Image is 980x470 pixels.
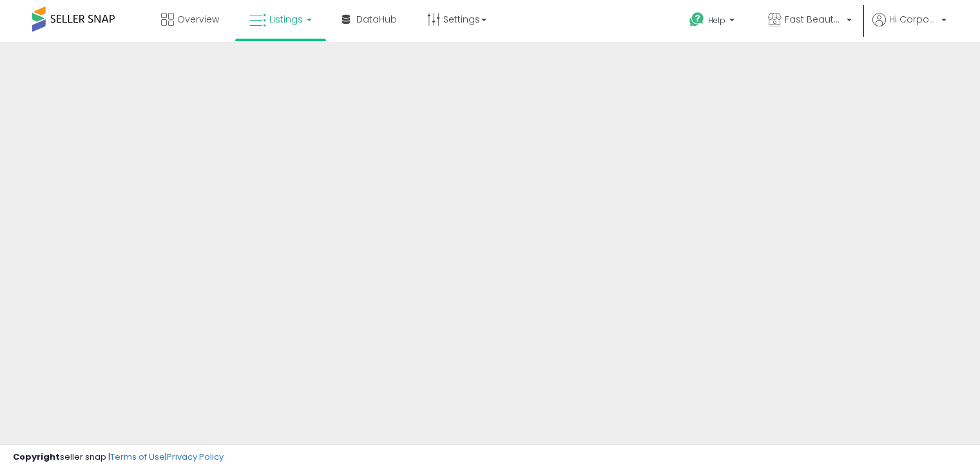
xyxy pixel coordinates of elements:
span: Help [708,15,725,26]
span: Listings [269,13,303,26]
a: Hi Corporate [872,13,946,42]
span: Overview [177,13,219,26]
strong: Copyright [13,451,60,463]
div: seller snap | | [13,451,224,464]
a: Privacy Policy [167,451,224,463]
i: Get Help [689,12,705,28]
span: DataHub [356,13,397,26]
span: Fast Beauty ([GEOGRAPHIC_DATA]) [785,13,843,26]
span: Hi Corporate [889,13,937,26]
a: Terms of Use [110,451,165,463]
a: Help [679,2,747,42]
